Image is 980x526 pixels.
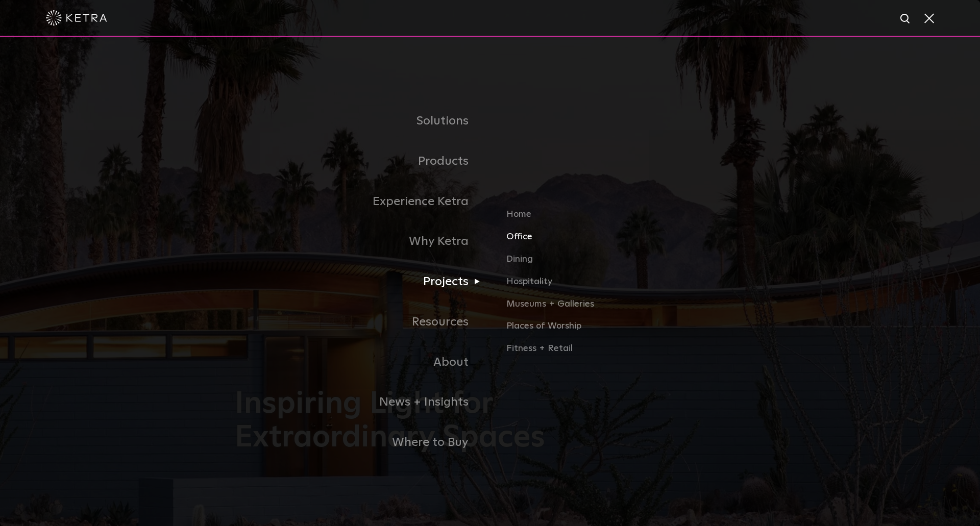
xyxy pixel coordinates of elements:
a: Office [506,230,745,252]
a: Places of Worship [506,319,745,342]
a: Home [506,208,745,230]
a: Projects [235,262,490,302]
div: Navigation Menu [235,101,745,463]
a: Dining [506,252,745,274]
a: Experience Ketra [235,182,490,222]
img: search icon [899,13,912,26]
a: News + Insights [235,382,490,422]
img: ketra-logo-2019-white [46,10,107,26]
a: Museums + Galleries [506,297,745,319]
a: Hospitality [506,274,745,297]
a: Products [235,141,490,182]
a: Fitness + Retail [506,341,745,356]
a: About [235,342,490,383]
a: Solutions [235,101,490,141]
a: Resources [235,302,490,342]
a: Why Ketra [235,221,490,262]
a: Where to Buy [235,422,490,463]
